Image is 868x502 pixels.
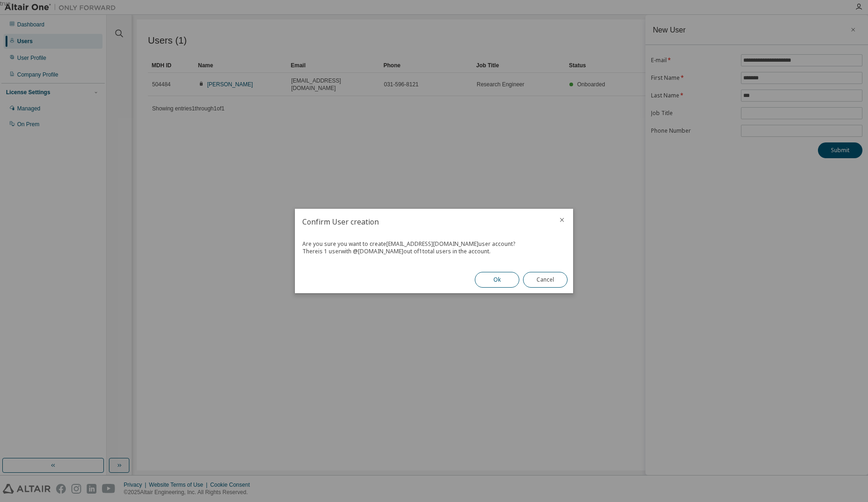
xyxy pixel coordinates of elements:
div: There is 1 user with @ [DOMAIN_NAME] out of 1 total users in the account. [302,248,566,255]
button: close [558,216,566,224]
button: Cancel [523,272,568,288]
h2: Confirm User creation [295,209,551,235]
button: Ok [475,272,519,288]
div: Are you sure you want to create [EMAIL_ADDRESS][DOMAIN_NAME] user account? [302,240,566,248]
